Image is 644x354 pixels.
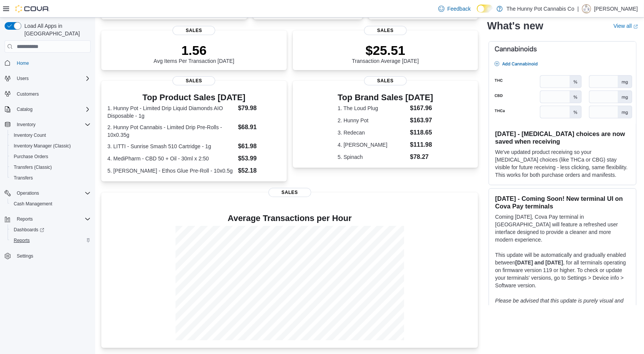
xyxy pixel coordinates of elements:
[2,214,94,224] button: Reports
[594,4,638,13] p: [PERSON_NAME]
[14,105,35,114] button: Catalog
[11,225,91,234] span: Dashboards
[14,154,48,160] span: Purchase Orders
[410,104,433,113] dd: $167.96
[14,201,52,207] span: Cash Management
[107,123,235,139] dt: 2. Hunny Pot Cannabis - Limited Drip Pre-Rolls - 10x0.35g
[11,152,91,161] span: Purchase Orders
[17,216,33,222] span: Reports
[495,148,630,178] p: We've updated product receiving so your [MEDICAL_DATA] choices (like THCa or CBG) stay visible fo...
[447,5,471,13] span: Feedback
[410,128,433,137] dd: $118.65
[238,142,281,151] dd: $61.98
[17,253,33,259] span: Settings
[11,152,51,161] a: Purchase Orders
[364,76,407,85] span: Sales
[5,54,91,281] nav: Complex example
[2,188,94,199] button: Operations
[21,22,91,37] span: Load All Apps in [GEOGRAPHIC_DATA]
[14,132,46,138] span: Inventory Count
[352,43,419,64] div: Transaction Average [DATE]
[11,131,91,140] span: Inventory Count
[515,259,563,265] strong: [DATE] and [DATE]
[2,104,94,115] button: Catalog
[495,251,630,289] p: This update will be automatically and gradually enabled between , for all terminals operating on ...
[2,250,94,261] button: Settings
[8,141,94,151] button: Inventory Manager (Classic)
[477,5,493,13] input: Dark Mode
[153,43,234,58] p: 1.56
[14,237,30,243] span: Reports
[8,173,94,183] button: Transfers
[507,4,574,13] p: The Hunny Pot Cannabis Co
[582,4,591,13] div: Dillon Marquez
[2,73,94,84] button: Users
[8,199,94,209] button: Cash Management
[495,213,630,243] p: Coming [DATE], Cova Pay terminal in [GEOGRAPHIC_DATA] will feature a refreshed user interface des...
[14,189,91,198] span: Operations
[11,163,55,172] a: Transfers (Classic)
[11,173,91,183] span: Transfers
[11,163,91,172] span: Transfers (Classic)
[17,60,29,66] span: Home
[2,57,94,68] button: Home
[17,190,39,196] span: Operations
[14,215,36,224] button: Reports
[14,143,71,149] span: Inventory Manager (Classic)
[107,214,472,223] h4: Average Transactions per Hour
[495,297,623,311] em: Please be advised that this update is purely visual and does not impact payment functionality.
[435,1,474,16] a: Feedback
[107,167,235,175] dt: 5. [PERSON_NAME] - Ethos Glue Pre-Roll - 10x0.5g
[338,153,407,161] dt: 5. Spinach
[14,164,52,170] span: Transfers (Classic)
[2,119,94,130] button: Inventory
[477,13,477,13] span: Dark Mode
[14,189,42,198] button: Operations
[338,141,407,149] dt: 4. [PERSON_NAME]
[14,251,91,261] span: Settings
[238,166,281,175] dd: $52.18
[14,90,42,99] a: Customers
[614,23,638,29] a: View allExternal link
[338,104,407,112] dt: 1. The Loud Plug
[238,104,281,113] dd: $79.98
[17,91,39,97] span: Customers
[11,236,91,245] span: Reports
[107,155,235,162] dt: 4. MediPharm - CBD 50 + Oil - 30ml x 2:50
[153,43,234,64] div: Avg Items Per Transaction [DATE]
[15,5,50,13] img: Cova
[14,89,91,99] span: Customers
[11,199,55,208] a: Cash Management
[487,20,543,32] h2: What's new
[14,105,91,114] span: Catalog
[410,140,433,149] dd: $111.98
[14,227,44,233] span: Dashboards
[173,26,215,35] span: Sales
[338,93,433,102] h3: Top Brand Sales [DATE]
[268,188,311,197] span: Sales
[107,143,235,150] dt: 3. LITTI - Sunrise Smash 510 Cartridge - 1g
[17,122,35,128] span: Inventory
[107,104,235,120] dt: 1. Hunny Pot - Limited Drip Liquid Diamonds AIO Disposable - 1g
[11,141,91,151] span: Inventory Manager (Classic)
[17,75,29,82] span: Users
[11,236,33,245] a: Reports
[11,199,91,208] span: Cash Management
[11,141,74,151] a: Inventory Manager (Classic)
[338,129,407,136] dt: 3. Redecan
[14,74,91,83] span: Users
[8,130,94,141] button: Inventory Count
[577,4,579,13] p: |
[8,151,94,162] button: Purchase Orders
[8,162,94,173] button: Transfers (Classic)
[11,131,49,140] a: Inventory Count
[8,224,94,235] a: Dashboards
[11,173,36,183] a: Transfers
[238,154,281,163] dd: $53.99
[633,24,638,29] svg: External link
[14,251,36,261] a: Settings
[238,123,281,132] dd: $68.91
[338,117,407,124] dt: 2. Hunny Pot
[14,175,33,181] span: Transfers
[173,76,215,85] span: Sales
